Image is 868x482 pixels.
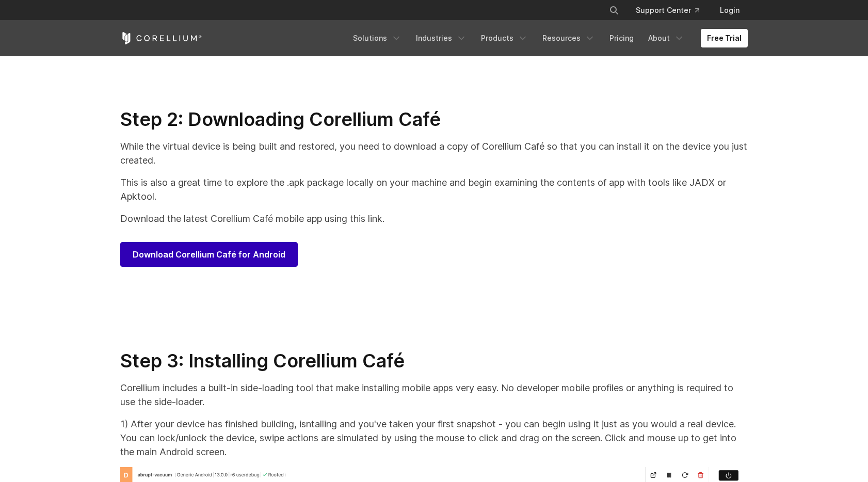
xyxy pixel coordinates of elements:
a: Corellium Home [120,32,202,44]
a: Free Trial [701,29,748,47]
h2: Step 2: Downloading Corellium Café [120,108,748,131]
div: Navigation Menu [597,1,748,20]
p: Corellium includes a built-in side-loading tool that make installing mobile apps very easy. No de... [120,381,748,409]
p: While the virtual device is being built and restored, you need to download a copy of Corellium Ca... [120,139,748,167]
p: 1) After your device has finished building, isntalling and you've taken your first snapshot - you... [120,417,748,459]
a: About [642,29,690,47]
a: Download Corellium Café for Android [120,242,298,267]
span: Download Corellium Café for Android [133,248,285,261]
a: Pricing [603,29,640,47]
button: Search [605,1,623,20]
p: Download the latest Corellium Café mobile app using this link. [120,212,748,226]
p: This is also a great time to explore the .apk package locally on your machine and begin examining... [120,175,748,203]
h2: Step 3: Installing Corellium Café [120,349,748,373]
a: Login [712,1,748,20]
a: Solutions [347,29,408,47]
a: Products [475,29,534,47]
a: Resources [536,29,601,47]
a: Support Center [628,1,708,20]
div: Navigation Menu [347,29,748,47]
a: Industries [410,29,473,47]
